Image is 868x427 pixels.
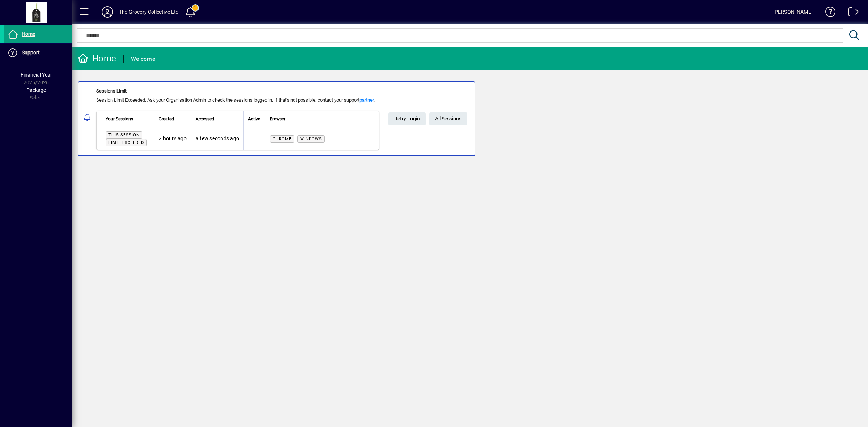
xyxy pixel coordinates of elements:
[154,127,191,150] td: 2 hours ago
[78,53,116,64] div: Home
[843,1,859,25] a: Logout
[773,6,813,18] div: [PERSON_NAME]
[119,6,179,18] div: The Grocery Collective Ltd
[22,31,35,37] span: Home
[429,112,467,125] a: All Sessions
[300,137,322,141] span: Windows
[96,5,119,18] button: Profile
[435,113,461,125] span: All Sessions
[196,115,214,123] span: Accessed
[72,81,868,156] app-alert-notification-menu-item: Sessions Limit
[106,115,133,123] span: Your Sessions
[96,97,379,104] div: Session Limit Exceeded. Ask your Organisation Admin to check the sessions logged in. If that's no...
[388,112,426,125] button: Retry Login
[394,113,420,125] span: Retry Login
[270,115,285,123] span: Browser
[131,53,155,65] div: Welcome
[359,97,374,103] a: partner
[96,87,379,95] div: Sessions Limit
[109,133,140,137] span: This session
[4,44,72,62] a: Support
[26,87,46,93] span: Package
[22,50,40,55] span: Support
[248,115,260,123] span: Active
[273,137,292,141] span: Chrome
[21,72,52,78] span: Financial Year
[820,1,836,25] a: Knowledge Base
[159,115,174,123] span: Created
[109,140,144,145] span: Limit exceeded
[191,127,243,150] td: a few seconds ago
